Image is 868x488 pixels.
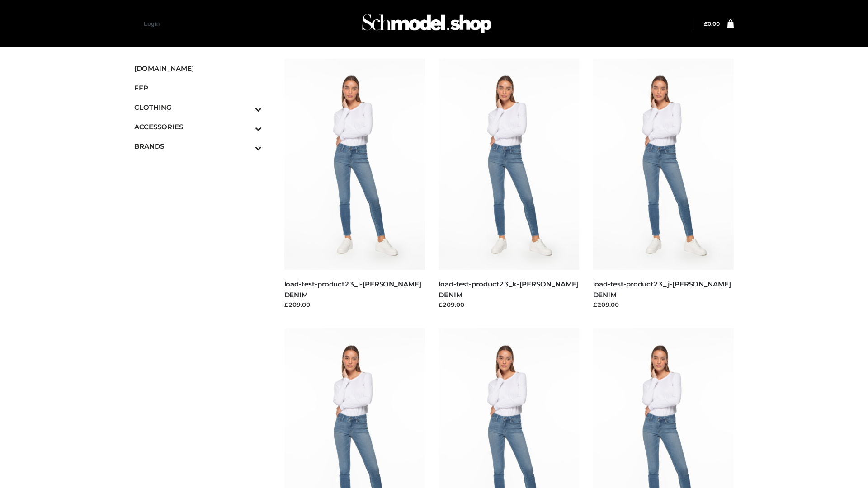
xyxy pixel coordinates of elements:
a: £0.00 [704,20,720,27]
span: £ [704,20,708,27]
span: BRANDS [134,141,262,151]
a: load-test-product23_k-[PERSON_NAME] DENIM [439,280,578,299]
bdi: 0.00 [704,20,720,27]
button: Toggle Submenu [230,117,262,136]
a: [DOMAIN_NAME] [134,59,262,78]
button: Toggle Submenu [230,136,262,156]
span: [DOMAIN_NAME] [134,63,262,74]
div: £209.00 [439,300,580,309]
div: £209.00 [593,300,734,309]
a: FFP [134,78,262,98]
a: BRANDSToggle Submenu [134,136,262,156]
img: Schmodel Admin 964 [359,6,495,42]
a: CLOTHINGToggle Submenu [134,98,262,117]
a: ACCESSORIESToggle Submenu [134,117,262,136]
a: load-test-product23_j-[PERSON_NAME] DENIM [593,280,731,299]
span: FFP [134,83,262,93]
div: £209.00 [284,300,425,309]
a: load-test-product23_l-[PERSON_NAME] DENIM [284,280,421,299]
button: Toggle Submenu [230,98,262,117]
span: ACCESSORIES [134,122,262,132]
span: CLOTHING [134,102,262,113]
a: Login [144,20,160,27]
